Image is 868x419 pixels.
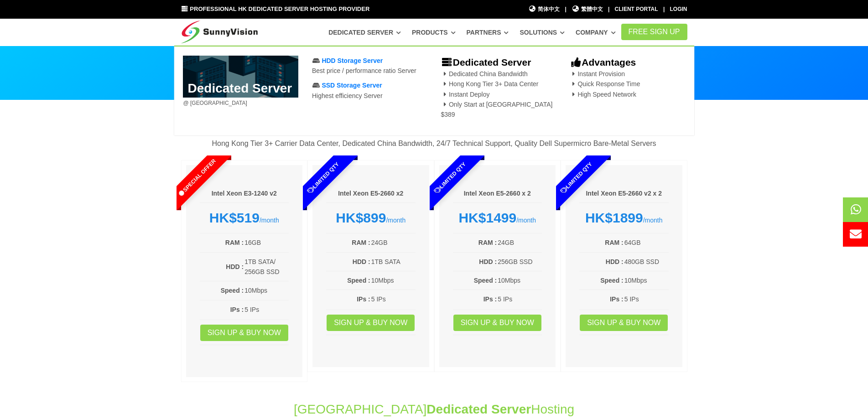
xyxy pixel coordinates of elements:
td: 10Mbps [244,285,289,296]
td: 5 IPs [244,304,289,315]
span: SSD Storage Server [322,82,382,89]
a: HDD Storage ServerBest price / performance ratio Server [312,57,416,74]
td: 1TB SATA [371,256,416,267]
strong: HK$1499 [458,210,516,225]
b: RAM : [352,239,370,246]
a: Sign up & Buy Now [200,325,288,341]
a: Solutions [520,24,565,41]
div: /month [579,210,669,226]
span: Instant Provision Quick Response Time High Speed Network [570,70,640,98]
h1: [GEOGRAPHIC_DATA] Hosting [181,400,687,418]
strong: HK$1899 [585,210,643,225]
div: /month [200,210,289,226]
td: 1TB SATA/ 256GB SSD [244,256,289,278]
a: Sign up & Buy Now [580,315,668,331]
a: Sign up & Buy Now [453,315,541,331]
td: 64GB [624,237,669,248]
li: | [663,5,665,14]
td: 10Mbps [624,275,669,286]
td: 10Mbps [371,275,416,286]
b: HDD : [606,258,624,265]
span: Professional HK Dedicated Server Hosting Provider [190,5,369,12]
a: 繁體中文 [572,5,603,14]
a: SSD Storage ServerHighest efficiency Server [312,82,383,99]
span: Limited Qty [538,140,615,216]
a: FREE Sign Up [621,24,687,40]
a: Partners [467,24,509,41]
b: RAM : [478,239,497,246]
a: Dedicated Server [328,24,401,41]
td: 24GB [371,237,416,248]
span: Limited Qty [411,140,488,216]
b: HDD : [353,258,370,265]
div: Dedicated Server [174,46,694,135]
span: Limited Qty [285,140,362,216]
div: /month [453,210,542,226]
a: Company [576,24,616,41]
span: Dedicated Server [426,402,531,416]
b: HDD : [226,263,244,270]
li: | [608,5,609,14]
h6: Intel Xeon E5-2660 x2 [326,189,416,198]
b: IPs : [230,306,244,313]
span: Special Offer [158,140,235,216]
div: /month [326,210,416,226]
a: 简体中文 [529,5,560,14]
a: Client Portal [615,6,658,12]
b: Speed : [347,277,370,284]
td: 16GB [244,237,289,248]
span: @ [GEOGRAPHIC_DATA] [183,100,247,106]
a: Login [670,6,687,12]
td: 5 IPs [371,294,416,305]
td: 5 IPs [497,294,542,305]
td: 24GB [497,237,542,248]
b: IPs : [483,295,497,303]
p: Hong Kong Tier 3+ Carrier Data Center, Dedicated China Bandwidth, 24/7 Technical Support, Quality... [181,138,687,150]
td: 5 IPs [624,294,669,305]
td: 480GB SSD [624,256,669,267]
b: RAM : [605,239,623,246]
strong: HK$899 [336,210,386,225]
b: HDD : [479,258,497,265]
a: Products [412,24,456,41]
h6: Intel Xeon E5-2660 x 2 [453,189,542,198]
h6: Intel Xeon E5-2660 v2 x 2 [579,189,669,198]
li: | [565,5,566,14]
td: 256GB SSD [497,256,542,267]
b: Speed : [221,287,244,294]
b: Dedicated Server [441,57,531,67]
b: Advantages [570,57,636,67]
strong: HK$519 [209,210,260,225]
td: 10Mbps [497,275,542,286]
b: IPs : [357,295,370,303]
h6: Intel Xeon E3-1240 v2 [200,189,289,198]
b: Speed : [600,277,624,284]
b: RAM : [225,239,244,246]
b: IPs : [610,295,624,303]
span: HDD Storage Server [322,57,383,64]
a: Sign up & Buy Now [327,315,415,331]
b: Speed : [474,277,497,284]
span: Dedicated China Bandwidth Hong Kong Tier 3+ Data Center Instant Deploy Only Start at [GEOGRAPHIC_... [441,70,552,119]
